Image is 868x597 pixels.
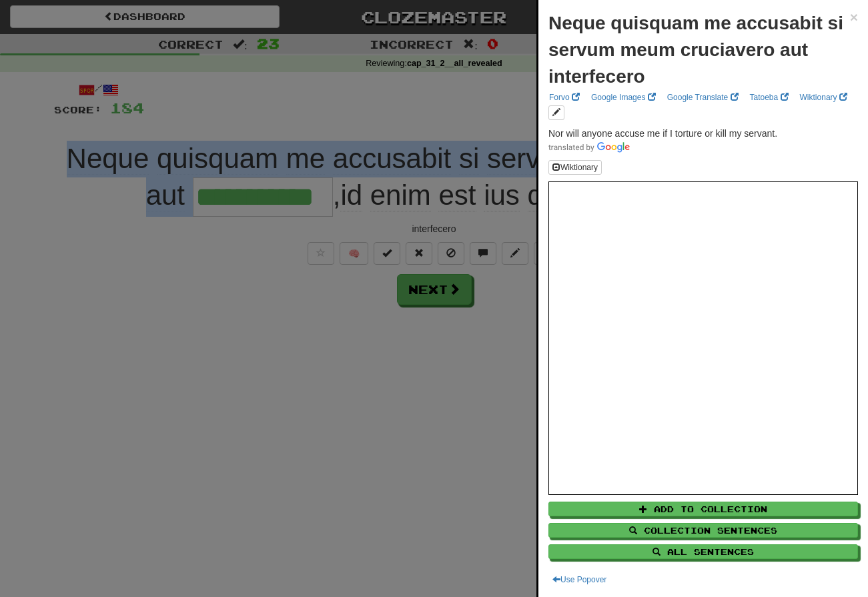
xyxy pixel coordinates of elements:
span: Nor will anyone accuse me if I torture or kill my servant. [548,128,777,139]
img: Color short [548,142,630,153]
button: edit links [548,105,564,120]
span: × [850,9,858,25]
a: Google Images [587,90,660,105]
button: Use Popover [548,572,610,587]
a: Forvo [545,90,584,105]
button: Collection Sentences [548,523,858,538]
a: Google Translate [663,90,743,105]
button: Add to Collection [548,502,858,516]
button: All Sentences [548,544,858,559]
button: Close [850,10,858,24]
a: Wiktionary [796,90,851,105]
button: Wiktionary [548,160,602,175]
strong: Neque quisquam me accusabit si servum meum cruciavero aut interfecero [548,13,843,87]
a: Tatoeba [746,90,793,105]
